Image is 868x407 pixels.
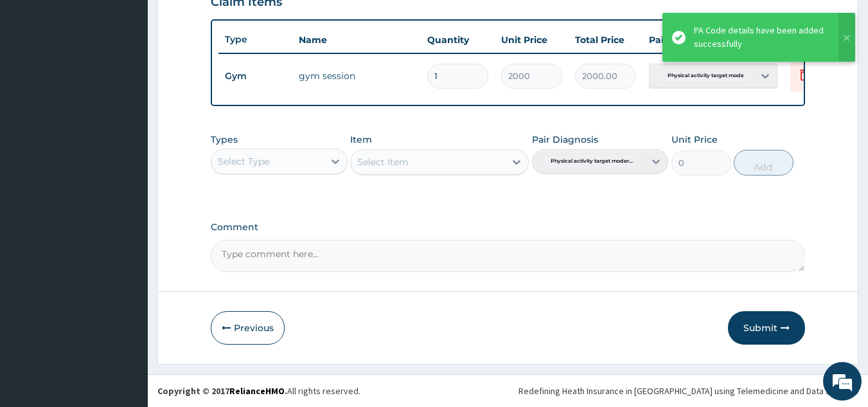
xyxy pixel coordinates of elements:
[24,64,52,96] img: d_794563401_company_1708531726252_794563401
[211,6,242,37] div: Minimize live chat window
[75,122,177,251] span: We're online!
[518,384,858,397] div: Redefining Heath Insurance in [GEOGRAPHIC_DATA] using Telemedicine and Data Science!
[421,27,495,53] th: Quantity
[734,150,793,176] button: Add
[157,385,287,397] strong: Copyright © 2017 .
[495,27,569,53] th: Unit Price
[218,64,292,88] td: Gym
[642,27,784,53] th: Pair Diagnosis
[218,28,292,51] th: Type
[67,72,216,89] div: Chat with us now
[218,155,269,168] div: Select Type
[569,27,642,53] th: Total Price
[694,24,826,51] div: PA Code details have been added successfully
[211,222,806,233] label: Comment
[532,133,598,146] label: Pair Diagnosis
[728,311,805,345] button: Submit
[6,271,245,316] textarea: Type your message and hit 'Enter'
[350,133,372,146] label: Item
[148,374,868,407] footer: All rights reserved.
[211,311,285,345] button: Previous
[292,27,421,53] th: Name
[229,385,285,397] a: RelianceHMO
[211,134,238,145] label: Types
[292,63,421,89] td: gym session
[671,133,718,146] label: Unit Price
